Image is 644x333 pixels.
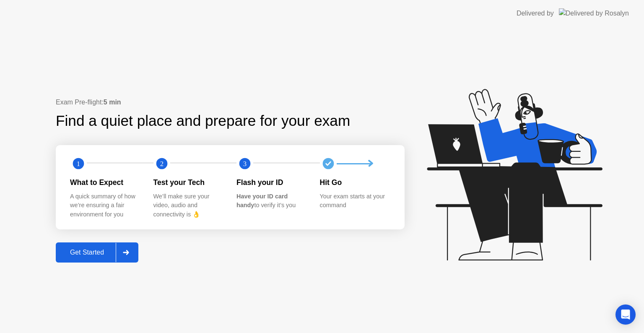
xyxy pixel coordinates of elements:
img: Delivered by Rosalyn [559,8,629,18]
div: Find a quiet place and prepare for your exam [56,110,351,132]
div: Test your Tech [153,177,223,188]
b: 5 min [104,99,121,106]
div: Delivered by [517,8,554,18]
text: 2 [160,160,163,168]
b: Have your ID card handy [236,193,288,209]
div: We’ll make sure your video, audio and connectivity is 👌 [153,192,223,219]
div: Open Intercom Messenger [615,304,636,325]
div: Flash your ID [236,177,306,188]
div: Exam Pre-flight: [56,97,405,107]
div: Hit Go [320,177,390,188]
div: A quick summary of how we’re ensuring a fair environment for you [70,192,140,219]
text: 3 [243,160,247,168]
div: Get Started [58,249,116,256]
text: 1 [77,160,80,168]
div: to verify it’s you [236,192,306,210]
button: Get Started [56,242,138,263]
div: What to Expect [70,177,140,188]
div: Your exam starts at your command [320,192,390,210]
